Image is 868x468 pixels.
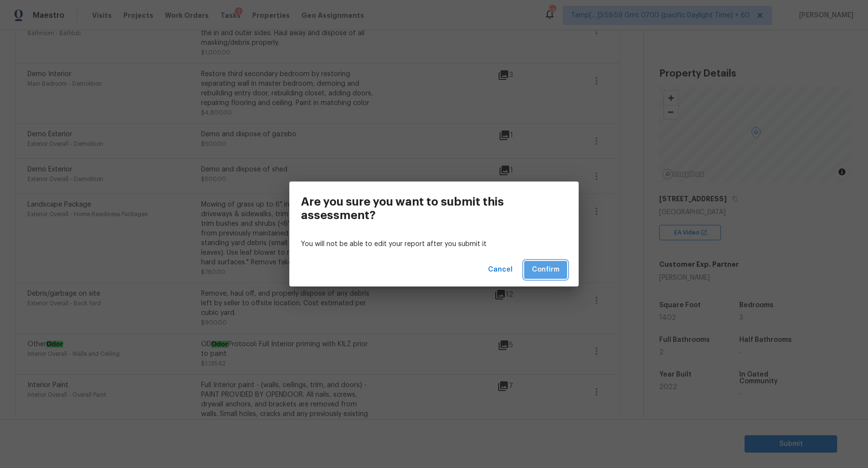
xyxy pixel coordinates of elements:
button: Cancel [484,261,516,279]
h3: Are you sure you want to submit this assessment? [301,195,524,222]
button: Confirm [524,261,567,279]
span: Confirm [532,264,559,276]
p: You will not be able to edit your report after you submit it [301,239,567,249]
span: Cancel [488,264,513,276]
